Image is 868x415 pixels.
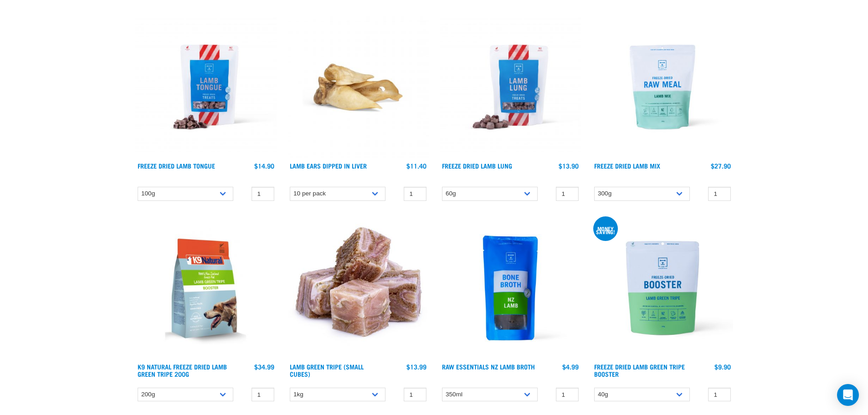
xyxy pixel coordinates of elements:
a: Lamb Green Tripe (Small Cubes) [290,365,364,375]
input: 1 [556,388,579,402]
img: Raw Essentials New Zealand Lamb Bone Broth For Cats & Dogs [440,217,581,359]
img: RE Product Shoot 2023 Nov8571 [440,16,581,158]
img: RE Product Shoot 2023 Nov8677 [592,16,733,158]
input: 1 [252,388,274,402]
a: Freeze Dried Lamb Green Tripe Booster [594,365,685,375]
a: Lamb Ears Dipped in Liver [290,164,367,167]
input: 1 [404,187,426,201]
input: 1 [404,388,426,402]
input: 1 [708,388,731,402]
img: Lamb Ear Dipped Liver [288,16,429,158]
div: $27.90 [711,162,731,169]
div: $11.40 [406,162,426,169]
input: 1 [708,187,731,201]
div: $34.99 [254,363,274,370]
img: 1133 Green Tripe Lamb Small Cubes 01 [288,217,429,359]
img: K9 Square [135,217,277,359]
div: $4.99 [562,363,579,370]
div: $14.90 [254,162,274,169]
div: $13.90 [559,162,579,169]
input: 1 [556,187,579,201]
div: $13.99 [406,363,426,370]
a: K9 Natural Freeze Dried Lamb Green Tripe 200g [138,365,227,375]
img: Freeze Dried Lamb Green Tripe [592,217,733,359]
div: Money saving! [593,227,618,233]
a: Freeze Dried Lamb Tongue [138,164,215,167]
a: Freeze Dried Lamb Mix [594,164,660,167]
input: 1 [252,187,274,201]
div: Open Intercom Messenger [837,384,859,406]
a: Raw Essentials NZ Lamb Broth [442,365,535,368]
div: $9.90 [714,363,731,370]
a: Freeze Dried Lamb Lung [442,164,512,167]
img: RE Product Shoot 2023 Nov8575 [135,16,277,158]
